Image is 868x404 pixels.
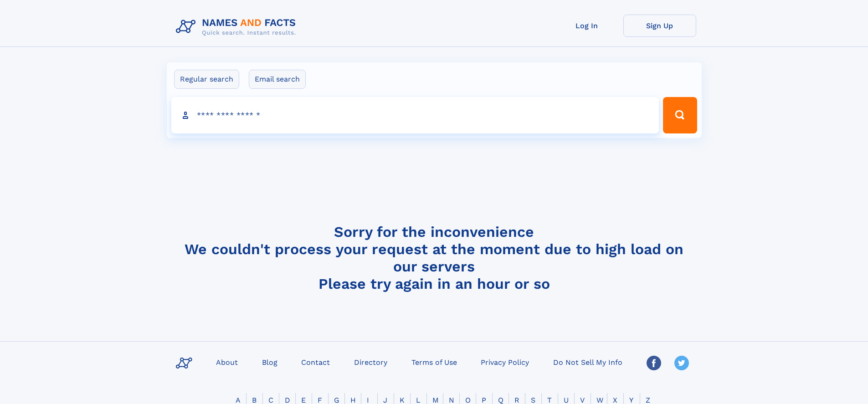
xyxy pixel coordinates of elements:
input: search input [171,97,659,133]
label: Email search [249,70,306,89]
a: Contact [298,355,334,368]
img: Logo Names and Facts [172,15,303,39]
a: Privacy Policy [477,355,533,368]
a: Sign Up [623,15,696,37]
a: Blog [258,355,281,368]
a: Directory [350,355,391,368]
label: Regular search [174,70,239,89]
button: Search Button [663,97,697,133]
a: Terms of Use [408,355,461,368]
a: Do Not Sell My Info [550,355,626,368]
a: Log In [550,15,623,37]
h4: Sorry for the inconvenience We couldn't process your request at the moment due to high load on ou... [172,223,696,292]
img: Twitter [674,356,689,370]
a: About [212,355,241,368]
img: Facebook [647,356,661,370]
